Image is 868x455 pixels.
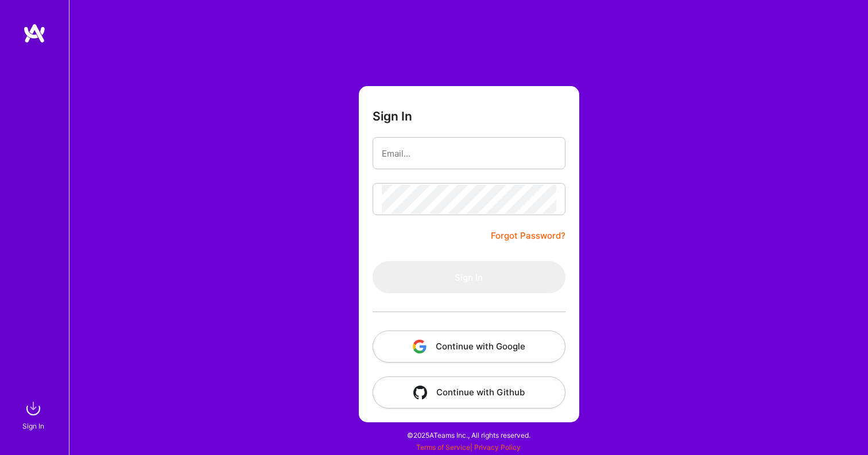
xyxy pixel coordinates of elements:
[491,229,565,243] a: Forgot Password?
[69,421,868,449] div: © 2025 ATeams Inc., All rights reserved.
[382,139,556,168] input: Email...
[23,23,46,44] img: logo
[373,330,565,363] button: Continue with Google
[22,397,45,420] img: sign in
[474,443,521,452] a: Privacy Policy
[373,109,412,123] h3: Sign In
[22,420,44,432] div: Sign In
[416,443,470,452] a: Terms of Service
[24,397,45,432] a: sign inSign In
[413,340,427,353] img: icon
[416,443,521,452] span: |
[373,376,565,409] button: Continue with Github
[373,261,565,293] button: Sign In
[413,386,427,399] img: icon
